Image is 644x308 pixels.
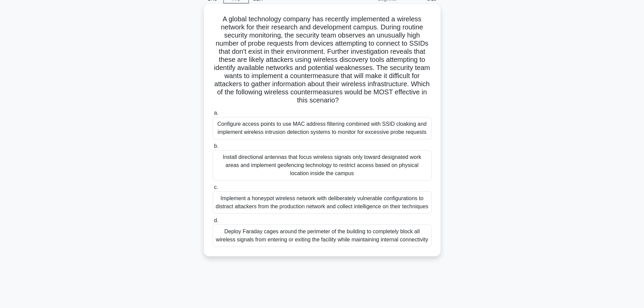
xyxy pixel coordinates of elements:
[213,191,432,214] div: Implement a honeypot wireless network with deliberately vulnerable configurations to distract att...
[212,15,432,105] h5: A global technology company has recently implemented a wireless network for their research and de...
[213,150,432,181] div: Install directional antennas that focus wireless signals only toward designated work areas and im...
[214,143,218,149] span: b.
[214,110,218,116] span: a.
[214,184,218,190] span: c.
[213,117,432,139] div: Configure access points to use MAC address filtering combined with SSID cloaking and implement wi...
[214,217,218,223] span: d.
[213,224,432,247] div: Deploy Faraday cages around the perimeter of the building to completely block all wireless signal...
